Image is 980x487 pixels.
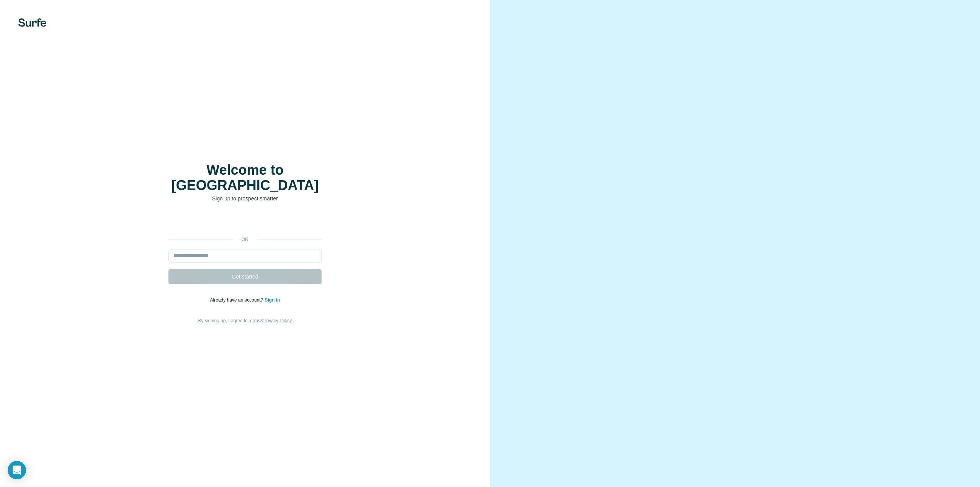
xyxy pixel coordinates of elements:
[263,318,292,323] a: Privacy Policy
[8,461,26,479] div: Open Intercom Messenger
[165,214,325,231] iframe: Sign in with Google Button
[168,195,322,202] p: Sign up to prospect smarter
[18,18,46,27] img: Surfe's logo
[233,236,257,243] p: or
[168,162,322,193] h1: Welcome to [GEOGRAPHIC_DATA]
[265,297,280,303] a: Sign in
[210,297,265,303] span: Already have an account?
[248,318,260,323] a: Terms
[198,318,292,323] span: By signing up, I agree to &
